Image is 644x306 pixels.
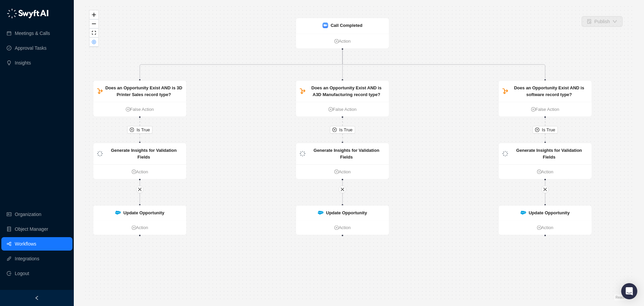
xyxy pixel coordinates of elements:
[331,23,363,28] strong: Call Completed
[499,224,592,231] a: Action
[93,106,186,113] a: False Action
[535,128,539,132] span: close-circle
[15,222,48,236] a: Object Manager
[326,210,367,215] strong: Update Opportunity
[93,205,186,235] div: Update Opportunityplus-circleAction
[131,170,136,174] span: plus-circle
[7,271,11,276] span: logout
[15,41,47,55] a: Approval Tasks
[93,80,186,117] div: Does an Opportunity Exist AND is 3D Printer Sales record type?plus-circleFalse Action
[342,50,545,79] g: Edge from 7ce40ef0-213f-013e-18fd-7a8758bf353d to 823a8100-213f-013e-18fe-7a8758bf353d
[296,80,389,117] div: Does an Opportunity Exist AND is A3D Manufacturing record type?plus-circleFalse Action
[542,126,555,133] span: Is True
[533,126,558,133] button: Is True
[105,85,182,97] strong: Does an Opportunity Exist AND is 3D Printer Sales record type?
[127,126,152,133] button: Is True
[582,16,623,27] button: Publish
[499,106,592,113] a: False Action
[296,106,389,113] a: False Action
[498,80,592,117] div: Does an Opportunity Exist AND is software record type?plus-circleFalse Action
[140,50,342,79] g: Edge from 7ce40ef0-213f-013e-18fd-7a8758bf353d to d0cb1a60-23af-013e-2e5b-7e69b3f1d6b6
[131,225,136,230] span: plus-circle
[498,143,592,179] div: Generate Insights for Validation Fieldsplus-circleAction
[123,210,164,215] strong: Update Opportunity
[340,187,344,191] span: close
[615,296,632,299] a: React Flow attribution
[339,126,353,133] span: Is True
[97,151,102,156] img: logo-small-inverted-DW8HDUn_.png
[296,205,389,235] div: Update Opportunityplus-circleAction
[15,208,41,221] a: Organization
[15,237,36,251] a: Workflows
[296,18,389,49] div: Call Completedplus-circleAction
[90,19,98,29] button: zoom out
[531,107,535,112] span: plus-circle
[137,126,150,133] span: Is True
[502,151,508,156] img: logo-small-inverted-DW8HDUn_.png
[332,128,337,132] span: close-circle
[499,168,592,175] a: Action
[115,211,121,215] img: salesforce-ChMvK6Xa.png
[330,126,355,133] button: Is True
[90,38,98,47] button: close-circle
[15,252,39,265] a: Integrations
[93,143,186,179] div: Generate Insights for Validation Fieldsplus-circleAction
[314,148,379,160] strong: Generate Insights for Validation Fields
[498,205,592,235] div: Update Opportunityplus-circleAction
[15,56,31,70] a: Insights
[130,128,134,132] span: close-circle
[543,187,547,191] span: close
[318,211,324,215] img: salesforce-ChMvK6Xa.png
[296,38,389,45] a: Action
[138,187,142,191] span: close
[93,224,186,231] a: Action
[15,27,50,40] a: Meetings & Calls
[311,85,381,97] strong: Does an Opportunity Exist AND is A3D Manufacturing record type?
[7,8,49,18] img: logo-05li4sbe.png
[15,267,29,280] span: Logout
[334,170,338,174] span: plus-circle
[537,225,541,230] span: plus-circle
[621,283,637,299] div: Open Intercom Messenger
[296,224,389,231] a: Action
[516,148,582,160] strong: Generate Insights for Validation Fields
[323,23,328,28] img: zoom-DkfWWZB2.png
[334,225,338,230] span: plus-circle
[334,39,338,43] span: plus-circle
[328,107,333,112] span: plus-circle
[111,148,177,160] strong: Generate Insights for Validation Fields
[90,29,98,38] button: fit view
[93,168,186,175] a: Action
[35,296,39,300] span: left
[300,151,305,156] img: logo-small-inverted-DW8HDUn_.png
[529,210,570,215] strong: Update Opportunity
[537,170,541,174] span: plus-circle
[521,211,526,215] img: salesforce-ChMvK6Xa.png
[90,10,98,19] button: zoom in
[514,85,584,97] strong: Does an Opportunity Exist AND is software record type?
[126,107,130,112] span: plus-circle
[296,168,389,175] a: Action
[92,40,96,44] span: close-circle
[296,143,389,179] div: Generate Insights for Validation Fieldsplus-circleAction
